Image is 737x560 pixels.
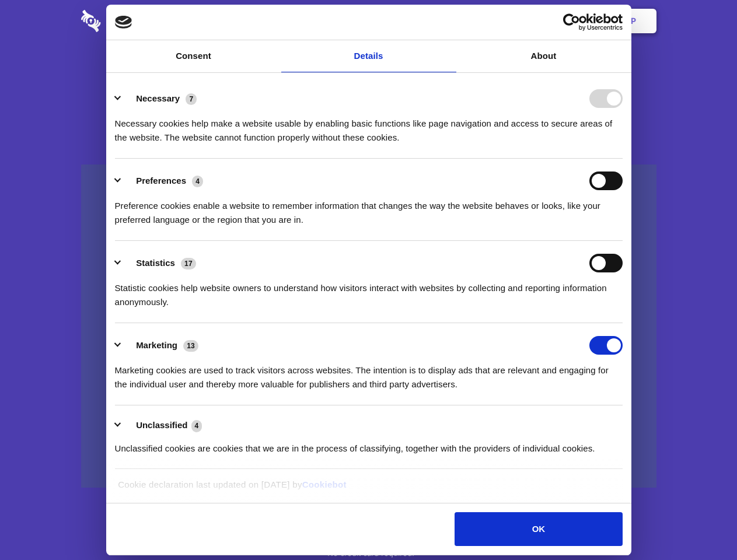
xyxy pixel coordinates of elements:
a: Contact [473,3,527,39]
a: Cookiebot [302,480,347,489]
span: 7 [186,93,197,105]
a: Login [529,3,580,39]
button: Statistics (17) [115,254,204,272]
iframe: Drift Widget Chat Controller [679,502,723,546]
span: 4 [192,176,203,187]
a: Details [281,40,456,72]
a: About [456,40,631,72]
span: 17 [181,258,196,269]
label: Necessary [136,93,180,103]
div: Unclassified cookies are cookies that we are in the process of classifying, together with the pro... [115,433,623,456]
label: Preferences [136,176,186,185]
h1: Eliminate Slack Data Loss. [81,52,656,94]
button: Necessary (7) [115,89,204,108]
img: logo [115,16,132,29]
div: Preference cookies enable a website to remember information that changes the way the website beha... [115,190,623,227]
span: 4 [191,420,202,432]
button: Marketing (13) [115,336,206,355]
button: Unclassified (4) [115,418,209,433]
a: Consent [106,40,281,72]
div: Marketing cookies are used to track visitors across websites. The intention is to display ads tha... [115,355,623,391]
img: logo-wordmark-white-trans-d4663122ce5f474addd5e946df7df03e33cb6a1c49d2221995e7729f52c070b2.svg [81,10,181,32]
span: 13 [183,340,198,352]
button: Preferences (4) [115,171,211,190]
a: Wistia video thumbnail [81,164,656,488]
a: Pricing [343,3,393,39]
h4: Auto-redaction of sensitive data, encrypted data sharing and self-destructing private chats. Shar... [81,106,656,145]
div: Cookie declaration last updated on [DATE] by [109,478,628,501]
div: Statistic cookies help website owners to understand how visitors interact with websites by collec... [115,272,623,309]
button: OK [455,512,622,546]
a: Usercentrics Cookiebot - opens in a new window [521,13,623,31]
div: Necessary cookies help make a website usable by enabling basic functions like page navigation and... [115,108,623,145]
label: Statistics [136,258,175,268]
label: Marketing [136,340,177,350]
